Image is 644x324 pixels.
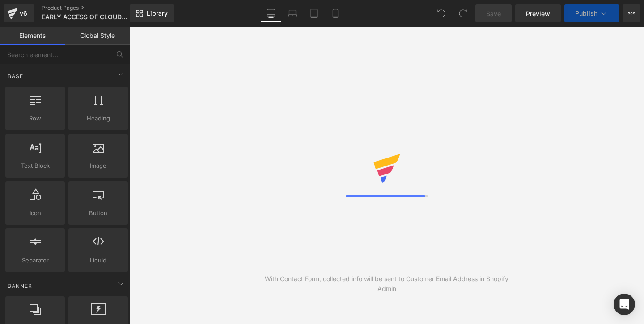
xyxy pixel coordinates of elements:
[18,8,29,19] div: v6
[7,72,24,80] span: Base
[7,282,33,290] span: Banner
[515,4,561,22] a: Preview
[42,13,127,21] span: EARLY ACCESS OF CLOUD FLOW BACKPACK
[71,208,125,218] span: Button
[325,4,346,22] a: Mobile
[432,4,450,22] button: Undo
[42,4,144,12] a: Product Pages
[8,208,62,218] span: Icon
[623,4,640,22] button: More
[71,256,125,265] span: Liquid
[130,4,174,22] a: New Library
[526,9,550,18] span: Preview
[260,4,282,22] a: Desktop
[147,9,168,17] span: Library
[575,10,597,17] span: Publish
[71,114,125,123] span: Heading
[4,4,34,22] a: v6
[282,4,303,22] a: Laptop
[8,161,62,170] span: Text Block
[8,256,62,265] span: Separator
[258,274,516,294] div: With Contact Form, collected info will be sent to Customer Email Address in Shopify Admin
[65,27,130,45] a: Global Style
[71,161,125,170] span: Image
[614,294,635,315] div: Open Intercom Messenger
[303,4,325,22] a: Tablet
[564,4,619,22] button: Publish
[8,114,62,123] span: Row
[454,4,472,22] button: Redo
[486,9,501,18] span: Save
